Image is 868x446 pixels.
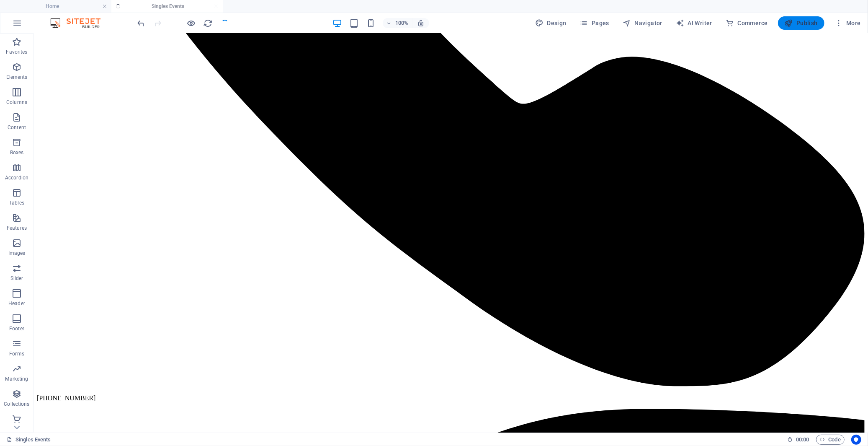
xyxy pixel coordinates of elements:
[417,19,425,27] i: On resize automatically adjust zoom level to fit chosen device.
[6,74,28,80] p: Elements
[9,325,24,332] p: Footer
[5,376,28,382] p: Marketing
[395,18,409,28] h6: 100%
[8,300,25,307] p: Header
[816,435,845,445] button: Code
[726,19,768,27] span: Commerce
[835,19,861,27] span: More
[722,16,771,30] button: Commerce
[8,124,26,131] p: Content
[5,174,28,181] p: Accordion
[9,200,24,206] p: Tables
[676,19,712,27] span: AI Writer
[8,250,26,257] p: Images
[7,225,27,231] p: Features
[785,19,818,27] span: Publish
[186,18,196,28] button: Click here to leave preview mode and continue editing
[7,435,51,445] a: Click to cancel selection. Double-click to open Pages
[532,16,570,30] button: Design
[10,275,23,282] p: Slider
[672,16,716,30] button: AI Writer
[137,18,146,28] i: Undo: Edit headline (Ctrl+Z)
[820,435,841,445] span: Code
[787,435,809,445] h6: Session time
[577,16,613,30] button: Pages
[9,350,24,357] p: Forms
[532,16,570,30] div: Design (Ctrl+Alt+Y)
[831,16,864,30] button: More
[6,99,27,106] p: Columns
[10,149,24,156] p: Boxes
[535,19,567,27] span: Design
[203,18,213,28] i: Reload page
[851,435,861,445] button: Usercentrics
[580,19,609,27] span: Pages
[619,16,666,30] button: Navigator
[623,19,662,27] span: Navigator
[802,436,803,443] span: :
[383,18,412,28] button: 100%
[48,18,111,28] img: Editor Logo
[778,16,824,30] button: Publish
[4,401,29,407] p: Collections
[203,18,213,28] button: reload
[136,18,146,28] button: undo
[796,435,809,445] span: 00 00
[6,49,27,55] p: Favorites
